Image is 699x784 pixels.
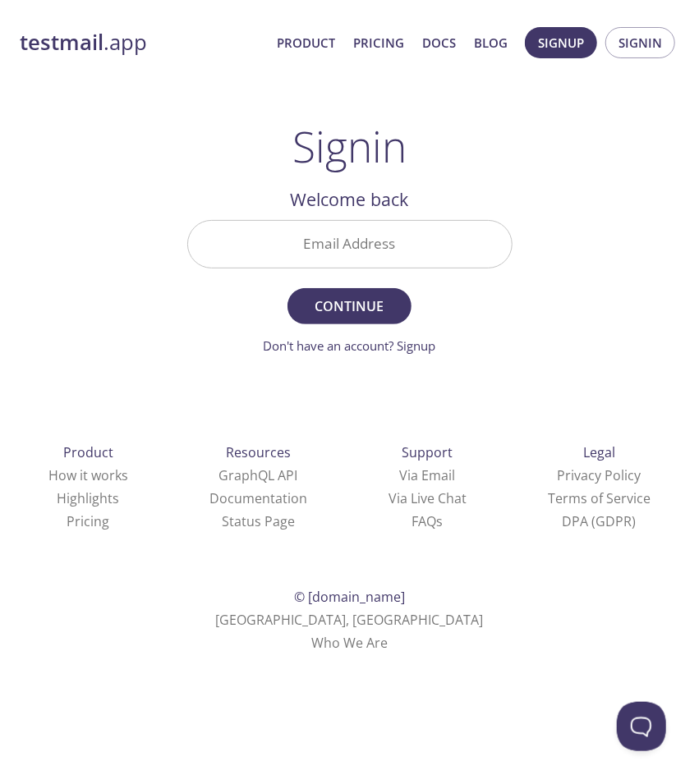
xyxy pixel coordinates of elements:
[605,27,675,58] button: Signin
[20,28,103,57] strong: testmail
[558,466,642,484] a: Privacy Policy
[294,588,405,606] span: © [DOMAIN_NAME]
[48,466,128,484] a: How it works
[187,186,513,213] h2: Welcome back
[353,32,404,53] a: Pricing
[277,32,335,53] a: Product
[538,32,584,53] span: Signup
[311,634,388,652] a: Who We Are
[548,489,651,507] a: Terms of Service
[222,512,295,530] a: Status Page
[219,466,298,484] a: GraphQL API
[287,288,411,324] button: Continue
[209,489,307,507] a: Documentation
[619,32,662,53] span: Signin
[437,512,444,530] span: s
[563,512,637,530] a: DPA (GDPR)
[389,489,467,507] a: Via Live Chat
[306,295,393,318] span: Continue
[617,702,666,751] iframe: Help Scout Beacon - Open
[474,32,508,53] a: Blog
[292,121,407,171] h1: Signin
[400,466,456,484] a: Via Email
[63,443,113,461] span: Product
[412,512,444,530] a: FAQ
[216,611,484,629] span: [GEOGRAPHIC_DATA], [GEOGRAPHIC_DATA]
[422,32,456,53] a: Docs
[67,512,110,530] a: Pricing
[402,443,453,461] span: Support
[57,489,120,507] a: Highlights
[525,27,597,58] button: Signup
[264,337,436,354] a: Don't have an account? Signup
[583,443,615,461] span: Legal
[226,443,291,461] span: Resources
[20,29,264,57] a: testmail.app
